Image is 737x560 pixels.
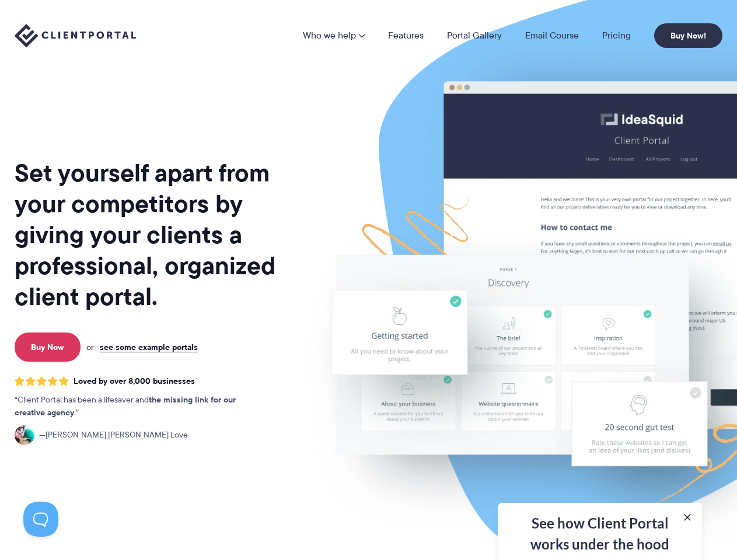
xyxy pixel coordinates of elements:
span: Loved by over 8,000 businesses [74,376,195,386]
a: Email Course [525,31,579,40]
iframe: Toggle Customer Support [23,502,58,537]
p: Client Portal has been a lifesaver and . [15,394,260,419]
a: Buy Now! [654,23,722,48]
a: Buy Now [15,332,81,362]
a: Features [388,31,424,40]
h1: Set yourself apart from your competitors by giving your clients a professional, organized client ... [15,157,298,312]
span: or [86,342,94,352]
a: Pricing [602,31,631,40]
a: Portal Gallery [447,31,502,40]
a: see some example portals [100,342,198,352]
span: [PERSON_NAME] [PERSON_NAME] Love [39,429,188,442]
a: Who we help [303,31,365,40]
ul: Who we help [204,60,722,317]
strong: the missing link for our creative agency [15,393,236,419]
